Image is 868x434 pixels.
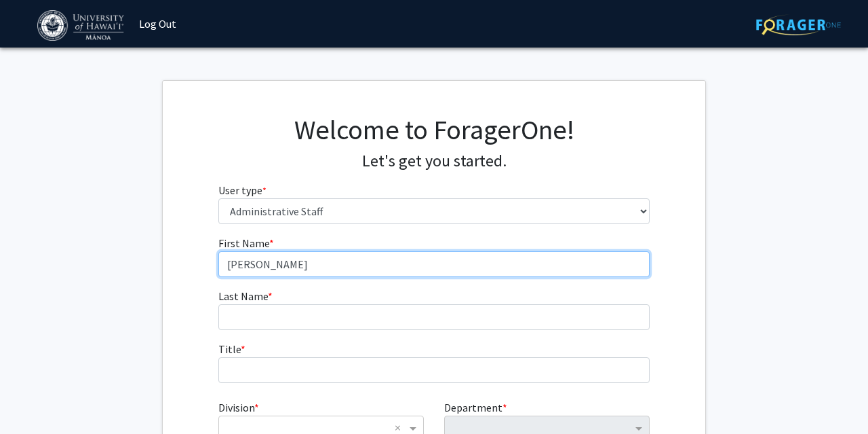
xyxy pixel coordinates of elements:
span: First Name [218,236,269,250]
img: University of Hawaiʻi at Mānoa Logo [37,10,127,41]
span: Title [218,342,241,356]
iframe: Chat [10,373,58,424]
h4: Let's get you started. [218,151,650,171]
img: ForagerOne Logo [756,14,841,35]
h1: Welcome to ForagerOne! [218,113,650,146]
label: User type [218,182,267,198]
span: Last Name [218,289,268,303]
